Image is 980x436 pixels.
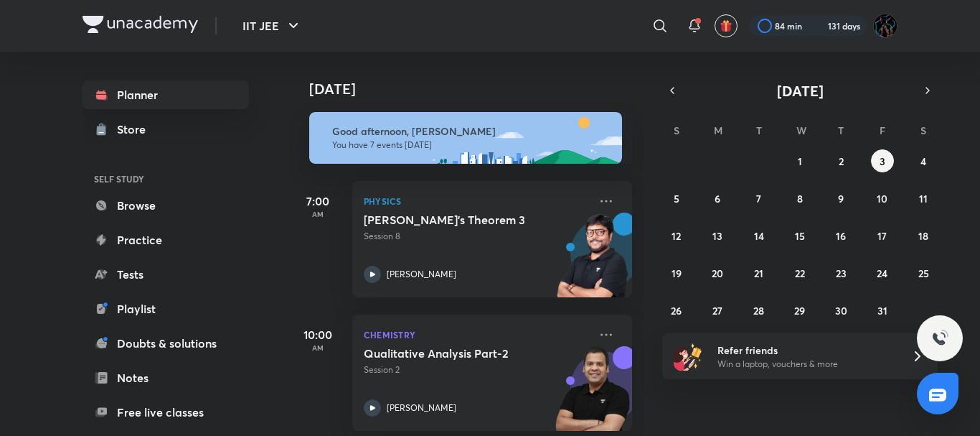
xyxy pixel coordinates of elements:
[795,266,805,280] abbr: October 22, 2025
[83,191,249,220] a: Browse
[332,139,609,151] p: You have 7 events [DATE]
[364,213,542,227] h5: Gauss's Theorem 3
[877,192,887,205] abbr: October 10, 2025
[712,229,722,243] abbr: October 13, 2025
[877,229,887,243] abbr: October 17, 2025
[920,154,926,168] abbr: October 4, 2025
[717,343,894,358] h6: Refer friends
[796,124,806,137] abbr: Wednesday
[83,260,249,289] a: Tests
[364,363,589,376] p: Session 2
[714,124,722,137] abbr: Monday
[811,19,825,33] img: streak
[871,299,894,322] button: October 31, 2025
[665,299,688,322] button: October 26, 2025
[117,121,154,138] div: Store
[754,266,763,280] abbr: October 21, 2025
[795,229,805,243] abbr: October 15, 2025
[829,187,852,210] button: October 9, 2025
[83,16,198,33] img: Company Logo
[835,304,847,317] abbr: October 30, 2025
[289,343,347,352] p: AM
[788,261,811,284] button: October 22, 2025
[788,187,811,210] button: October 8, 2025
[877,304,887,317] abbr: October 31, 2025
[672,266,682,280] abbr: October 19, 2025
[674,192,679,205] abbr: October 5, 2025
[839,154,844,168] abbr: October 2, 2025
[777,81,824,101] span: [DATE]
[665,187,688,210] button: October 5, 2025
[332,125,609,138] h6: Good afternoon, [PERSON_NAME]
[912,224,935,247] button: October 18, 2025
[715,14,738,37] button: avatar
[715,192,720,205] abbr: October 6, 2025
[754,229,764,243] abbr: October 14, 2025
[788,224,811,247] button: October 15, 2025
[720,19,732,32] img: avatar
[788,149,811,172] button: October 1, 2025
[748,299,771,322] button: October 28, 2025
[931,330,948,347] img: ttu
[748,224,771,247] button: October 14, 2025
[364,193,589,210] p: Physics
[289,326,347,343] h5: 10:00
[671,304,682,317] abbr: October 26, 2025
[289,210,347,218] p: AM
[794,304,805,317] abbr: October 29, 2025
[387,268,456,281] p: [PERSON_NAME]
[918,229,928,243] abbr: October 18, 2025
[712,304,722,317] abbr: October 27, 2025
[674,124,679,137] abbr: Sunday
[706,187,729,210] button: October 6, 2025
[674,342,702,371] img: referral
[364,346,542,361] h5: Qualitative Analysis Part-2
[871,187,894,210] button: October 10, 2025
[871,261,894,284] button: October 24, 2025
[920,124,926,137] abbr: Saturday
[829,149,852,172] button: October 2, 2025
[83,398,249,427] a: Free live classes
[83,294,249,323] a: Playlist
[234,11,311,40] button: IIT JEE
[797,192,803,205] abbr: October 8, 2025
[880,154,885,168] abbr: October 3, 2025
[665,261,688,284] button: October 19, 2025
[756,124,762,137] abbr: Tuesday
[387,402,456,414] p: [PERSON_NAME]
[836,229,846,243] abbr: October 16, 2025
[748,187,771,210] button: October 7, 2025
[829,224,852,247] button: October 16, 2025
[912,261,935,284] button: October 25, 2025
[829,299,852,322] button: October 30, 2025
[83,329,249,358] a: Doubts & solutions
[83,363,249,392] a: Notes
[748,261,771,284] button: October 21, 2025
[912,187,935,210] button: October 11, 2025
[798,154,802,168] abbr: October 1, 2025
[364,326,589,343] p: Chemistry
[289,193,347,210] h5: 7:00
[83,115,249,144] a: Store
[83,80,249,109] a: Planner
[871,224,894,247] button: October 17, 2025
[880,124,885,137] abbr: Friday
[873,14,897,38] img: Umang Raj
[309,112,622,164] img: afternoon
[83,226,249,254] a: Practice
[753,304,764,317] abbr: October 28, 2025
[919,192,928,205] abbr: October 11, 2025
[83,167,249,191] h6: SELF STUDY
[912,149,935,172] button: October 4, 2025
[829,261,852,284] button: October 23, 2025
[717,358,894,371] p: Win a laptop, vouchers & more
[553,213,632,312] img: unacademy
[706,224,729,247] button: October 13, 2025
[83,16,198,37] a: Company Logo
[665,224,688,247] button: October 12, 2025
[877,266,887,280] abbr: October 24, 2025
[706,299,729,322] button: October 27, 2025
[918,266,929,280] abbr: October 25, 2025
[712,266,723,280] abbr: October 20, 2025
[756,192,761,205] abbr: October 7, 2025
